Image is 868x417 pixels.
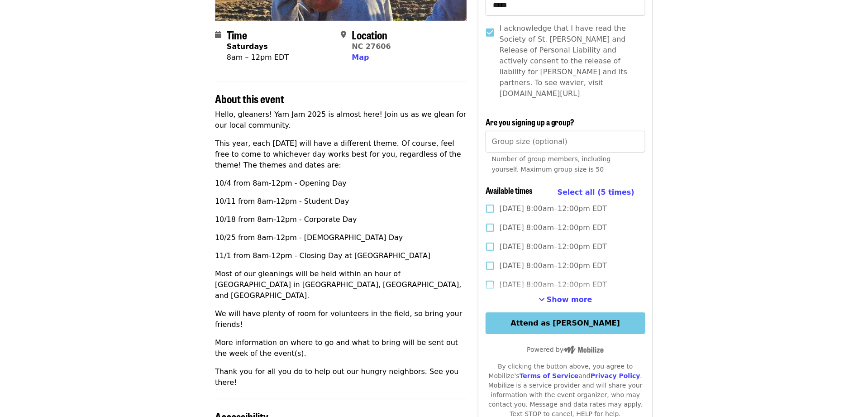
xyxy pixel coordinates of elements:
[486,312,645,334] button: Attend as [PERSON_NAME]
[352,27,387,43] span: Location
[215,178,467,189] p: 10/4 from 8am-12pm - Opening Day
[227,42,268,51] strong: Saturdays
[539,294,592,305] button: See more timeslots
[215,366,467,388] p: Thank you for all you do to help out our hungry neighbors. See you there!
[547,295,592,304] span: Show more
[215,308,467,330] p: We will have plenty of room for volunteers in the field, so bring your friends!
[500,260,607,271] span: [DATE] 8:00am–12:00pm EDT
[215,337,467,359] p: More information on where to go and what to bring will be sent out the week of the event(s).
[215,138,467,171] p: This year, each [DATE] will have a different theme. Of course, feel free to come to whichever day...
[500,279,607,290] span: [DATE] 8:00am–12:00pm EDT
[520,372,579,379] a: Terms of Service
[215,232,467,243] p: 10/25 from 8am-12pm - [DEMOGRAPHIC_DATA] Day
[215,250,467,261] p: 11/1 from 8am-12pm - Closing Day at [GEOGRAPHIC_DATA]
[215,196,467,207] p: 10/11 from 8am-12pm - Student Day
[215,109,467,131] p: Hello, gleaners! Yam Jam 2025 is almost here! Join us as we glean for our local community.
[558,186,634,199] button: Select all (5 times)
[227,52,289,63] div: 8am – 12pm EDT
[352,42,391,51] a: NC 27606
[215,91,284,106] span: About this event
[500,241,607,252] span: [DATE] 8:00am–12:00pm EDT
[563,346,604,354] img: Powered by Mobilize
[215,214,467,225] p: 10/18 from 8am-12pm - Corporate Day
[341,30,346,39] i: map-marker-alt icon
[492,155,611,173] span: Number of group members, including yourself. Maximum group size is 50
[486,131,645,153] input: [object Object]
[558,188,634,197] span: Select all (5 times)
[486,116,575,128] span: Are you signing up a group?
[527,346,604,353] span: Powered by
[486,184,533,196] span: Available times
[591,372,640,379] a: Privacy Policy
[500,222,607,233] span: [DATE] 8:00am–12:00pm EDT
[352,52,369,63] button: Map
[500,203,607,214] span: [DATE] 8:00am–12:00pm EDT
[500,23,638,99] span: I acknowledge that I have read the Society of St. [PERSON_NAME] and Release of Personal Liability...
[352,53,369,62] span: Map
[227,27,247,43] span: Time
[215,268,467,301] p: Most of our gleanings will be held within an hour of [GEOGRAPHIC_DATA] in [GEOGRAPHIC_DATA], [GEO...
[215,30,221,39] i: calendar icon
